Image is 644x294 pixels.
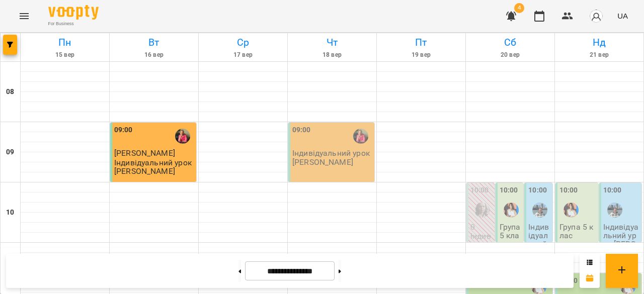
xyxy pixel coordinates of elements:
p: Група 5 клас [559,223,596,240]
h6: Вт [111,35,197,50]
img: Ольга Олександрівна Об'єдкова [563,203,579,218]
h6: 19 вер [378,50,464,60]
h6: 10 [6,207,14,218]
h6: 15 вер [22,50,108,60]
p: Індивідуальний урок [PERSON_NAME] [114,158,194,176]
p: 0 [470,223,493,231]
h6: 20 вер [467,50,553,60]
span: [PERSON_NAME] [114,148,175,158]
button: UA [613,7,632,25]
span: 4 [514,3,524,13]
label: 09:00 [292,125,311,136]
img: Бануляк Наталія Василівна [532,203,547,218]
label: 09:00 [114,125,133,136]
h6: 16 вер [111,50,197,60]
label: 10:00 [500,185,518,196]
h6: Пн [22,35,108,50]
p: Індивідуальний урок [PERSON_NAME] [470,232,493,292]
img: Вольська Світлана Павлівна [353,129,368,144]
img: Дарина Святославівна Марціновська [474,203,490,218]
h6: 17 вер [200,50,286,60]
h6: Сб [467,35,553,50]
h6: Нд [556,35,642,50]
button: Menu [12,4,36,28]
p: Індивідуальний урок [PERSON_NAME] [528,223,550,283]
span: UA [617,11,628,21]
h6: 18 вер [289,50,375,60]
img: Ольга Олександрівна Об'єдкова [504,203,519,218]
h6: 08 [6,86,14,97]
img: Вольська Світлана Павлівна [175,129,190,144]
h6: 09 [6,147,14,158]
p: Індивідуальний урок [PERSON_NAME] [292,149,372,166]
h6: Ср [200,35,286,50]
label: 10:00 [528,185,547,196]
span: For Business [48,21,99,27]
img: avatar_s.png [589,9,603,23]
img: Бануляк Наталія Василівна [607,203,622,218]
h6: Пт [378,35,464,50]
h6: 21 вер [556,50,642,60]
label: 10:00 [470,185,489,196]
p: Група 5 клас [500,223,522,249]
h6: Чт [289,35,375,50]
label: 10:00 [603,185,622,196]
p: Індивідуальний урок [PERSON_NAME] [603,223,640,266]
label: 10:00 [559,185,578,196]
img: Voopty Logo [48,5,99,20]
